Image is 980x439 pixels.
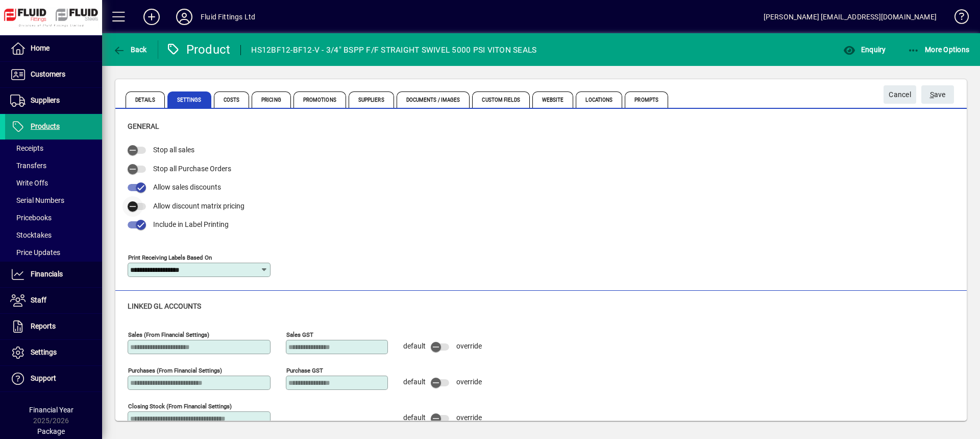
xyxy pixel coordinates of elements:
span: Stop all Purchase Orders [153,165,231,173]
span: Support [31,374,56,382]
span: Linked GL accounts [128,302,201,310]
span: Website [532,91,574,108]
span: Allow sales discounts [153,183,221,191]
button: Cancel [884,85,916,104]
span: Cancel [889,86,911,103]
span: Package [37,427,65,435]
mat-label: Purchase GST [286,366,323,374]
a: Staff [5,288,102,313]
span: Write Offs [10,179,48,187]
div: HS12BF12-BF12-V - 3/4" BSPP F/F STRAIGHT SWIVEL 5000 PSI VITON SEALS [251,42,536,58]
span: override [456,378,482,386]
a: Receipts [5,140,102,157]
span: Suppliers [349,91,394,108]
span: Home [31,44,50,52]
a: Pricebooks [5,209,102,226]
button: Save [921,85,954,104]
a: Home [5,36,102,61]
button: Enquiry [841,40,888,59]
span: default [403,378,426,386]
span: Costs [214,91,250,108]
a: Financials [5,262,102,287]
span: Stop all sales [153,146,194,154]
span: Transfers [10,161,46,170]
a: Transfers [5,157,102,174]
a: Serial Numbers [5,192,102,209]
div: [PERSON_NAME] [EMAIL_ADDRESS][DOMAIN_NAME] [764,9,937,25]
span: Include in Label Printing [153,220,229,228]
mat-label: Sales (from financial settings) [128,331,209,338]
a: Settings [5,340,102,365]
span: Back [113,45,147,54]
span: Financials [31,270,63,278]
span: Products [31,122,60,130]
mat-label: Purchases (from financial settings) [128,366,222,374]
span: override [456,413,482,422]
a: Stocktakes [5,226,102,244]
span: Pricing [252,91,291,108]
span: General [128,122,159,130]
span: Serial Numbers [10,196,64,204]
span: Receipts [10,144,43,152]
span: Locations [576,91,622,108]
span: Suppliers [31,96,60,104]
span: Documents / Images [397,91,470,108]
a: Knowledge Base [947,2,967,35]
span: Allow discount matrix pricing [153,202,244,210]
app-page-header-button: Back [102,40,158,59]
mat-label: Closing stock (from financial settings) [128,402,232,409]
span: override [456,342,482,350]
span: ave [930,86,946,103]
div: Fluid Fittings Ltd [201,9,255,25]
span: Enquiry [843,45,886,54]
a: Support [5,366,102,391]
div: Product [166,41,231,58]
span: S [930,90,934,99]
button: Add [135,8,168,26]
span: Customers [31,70,65,78]
a: Write Offs [5,174,102,192]
span: Pricebooks [10,214,52,222]
span: default [403,342,426,350]
button: Profile [168,8,201,26]
span: Details [126,91,165,108]
mat-label: Sales GST [286,331,313,338]
a: Reports [5,314,102,339]
span: Staff [31,296,46,304]
span: Reports [31,322,56,330]
span: Price Updates [10,248,60,257]
span: default [403,413,426,422]
span: Settings [167,91,211,108]
span: Custom Fields [472,91,529,108]
a: Price Updates [5,244,102,261]
a: Customers [5,62,102,87]
span: Promotions [293,91,346,108]
a: Suppliers [5,88,102,113]
span: Settings [31,348,57,356]
span: Stocktakes [10,231,52,239]
button: More Options [905,40,972,59]
span: Financial Year [29,406,73,414]
span: More Options [908,45,970,54]
mat-label: Print Receiving Labels Based On [128,253,212,261]
span: Prompts [625,91,668,108]
button: Back [110,40,150,59]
